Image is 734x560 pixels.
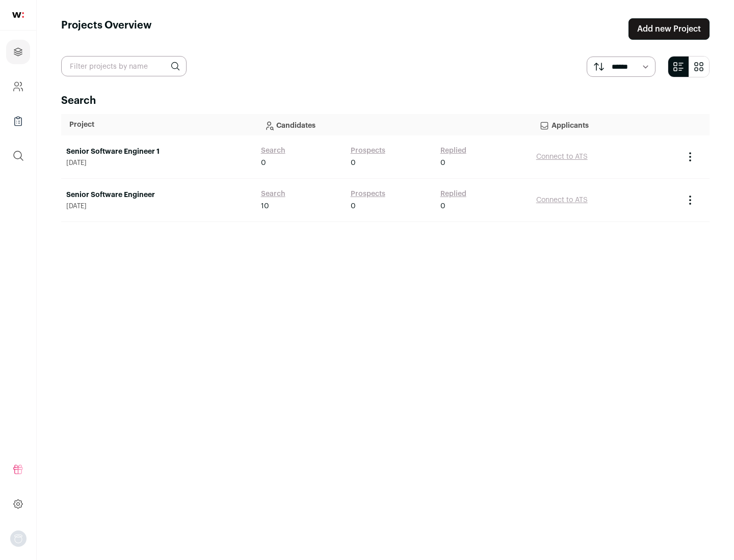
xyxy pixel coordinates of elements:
[351,146,385,156] a: Prospects
[440,189,466,199] a: Replied
[536,153,588,160] a: Connect to ATS
[12,12,24,18] img: wellfound-shorthand-0d5821cbd27db2630d0214b213865d53afaa358527fdda9d0ea32b1df1b89c2c.svg
[628,18,710,40] a: Add new Project
[261,189,285,199] a: Search
[66,159,251,167] span: [DATE]
[536,197,588,204] a: Connect to ATS
[261,146,285,156] a: Search
[440,158,445,168] span: 0
[66,147,251,157] a: Senior Software Engineer 1
[6,40,30,64] a: Projects
[6,109,30,133] a: Company Lists
[6,74,30,99] a: Company and ATS Settings
[264,115,523,135] p: Candidates
[351,158,356,168] span: 0
[61,18,152,40] h1: Projects Overview
[684,194,696,206] button: Project Actions
[351,189,385,199] a: Prospects
[440,201,445,211] span: 0
[69,120,248,130] p: Project
[61,94,710,108] h2: Search
[440,146,466,156] a: Replied
[684,151,696,163] button: Project Actions
[10,530,27,547] img: nopic.png
[61,56,187,76] input: Filter projects by name
[261,201,269,211] span: 10
[539,115,671,135] p: Applicants
[66,190,251,200] a: Senior Software Engineer
[10,530,27,547] button: Open dropdown
[66,202,251,210] span: [DATE]
[261,158,266,168] span: 0
[351,201,356,211] span: 0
